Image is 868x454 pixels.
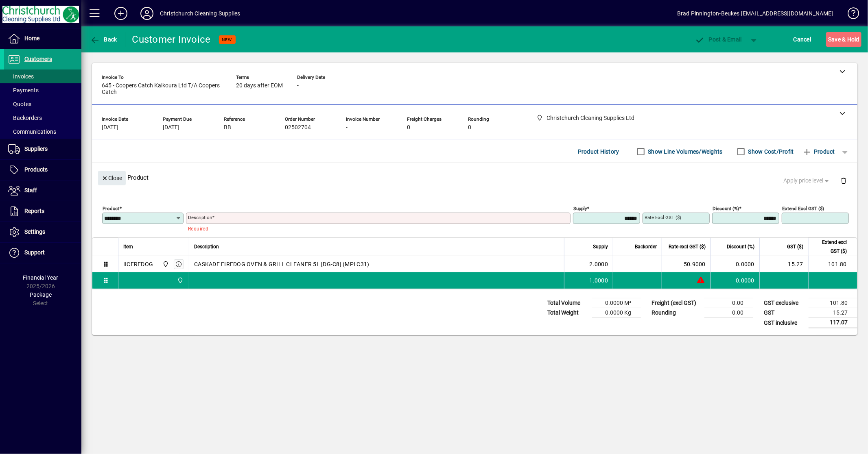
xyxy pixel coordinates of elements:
[24,249,45,256] span: Support
[760,308,809,318] td: GST
[677,7,833,20] div: Brad Pinnington-Beukes [EMAIL_ADDRESS][DOMAIN_NAME]
[647,298,704,308] td: Freight (excl GST)
[4,222,81,242] a: Settings
[102,124,118,131] span: [DATE]
[8,128,56,135] span: Communications
[297,83,299,89] span: -
[575,144,623,159] button: Product History
[8,73,34,80] span: Invoices
[132,33,211,46] div: Customer Invoice
[103,206,119,211] mat-label: Product
[4,28,81,49] a: Home
[709,36,713,43] span: P
[781,174,834,188] button: Apply price level
[760,298,809,308] td: GST exclusive
[4,201,81,222] a: Reports
[647,308,704,318] td: Rounding
[759,256,808,272] td: 15.27
[4,70,81,83] a: Invoices
[809,308,857,318] td: 15.27
[592,298,641,308] td: 0.0000 M³
[194,260,369,268] span: CASKADE FIREDOG OVEN & GRILL CLEANER 5L [DG-C8] (MPI C31)
[809,298,857,308] td: 101.80
[346,124,348,131] span: -
[669,242,706,251] span: Rate excl GST ($)
[407,124,410,131] span: 0
[747,148,794,156] label: Show Cost/Profit
[188,224,564,232] mat-error: Required
[834,177,853,184] app-page-header-button: Delete
[285,124,311,131] span: 02502704
[468,124,471,131] span: 0
[92,163,857,192] div: Product
[704,308,753,318] td: 0.00
[102,83,224,96] span: 645 - Coopers Catch Kaikoura Ltd T/A Coopers Catch
[828,33,859,46] span: ave & Hold
[8,115,42,121] span: Backorders
[24,208,44,214] span: Reports
[543,308,592,318] td: Total Weight
[123,242,133,251] span: Item
[134,6,160,21] button: Profile
[222,37,232,42] span: NEW
[23,274,59,281] span: Financial Year
[24,187,37,193] span: Staff
[4,160,81,180] a: Products
[160,7,240,20] div: Christchurch Cleaning Supplies
[667,260,706,268] div: 50.9000
[645,215,681,220] mat-label: Rate excl GST ($)
[90,36,117,43] span: Back
[224,124,231,131] span: BB
[791,32,813,47] button: Cancel
[794,33,811,46] span: Cancel
[81,32,126,47] app-page-header-button: Back
[8,101,31,107] span: Quotes
[175,276,184,285] span: Christchurch Cleaning Supplies Ltd
[704,298,753,308] td: 0.00
[760,318,809,328] td: GST inclusive
[695,36,742,43] span: ost & Email
[691,32,746,47] button: Post & Email
[108,6,134,21] button: Add
[782,206,824,211] mat-label: Extend excl GST ($)
[713,206,739,211] mat-label: Discount (%)
[842,2,858,28] a: Knowledge Base
[635,242,657,251] span: Backorder
[98,171,126,185] button: Close
[4,97,81,111] a: Quotes
[4,111,81,125] a: Backorders
[101,172,122,185] span: Close
[590,276,608,285] span: 1.0000
[809,318,857,328] td: 117.07
[593,242,608,251] span: Supply
[4,125,81,139] a: Communications
[24,228,45,235] span: Settings
[834,171,853,190] button: Delete
[808,256,857,272] td: 101.80
[88,32,119,47] button: Back
[24,146,48,152] span: Suppliers
[194,242,219,251] span: Description
[711,272,759,289] td: 0.0000
[784,176,831,185] span: Apply price level
[96,174,128,181] app-page-header-button: Close
[543,298,592,308] td: Total Volume
[188,215,212,220] mat-label: Description
[826,32,861,47] button: Save & Hold
[30,291,52,298] span: Package
[578,145,619,158] span: Product History
[711,256,759,272] td: 0.0000
[590,260,608,268] span: 2.0000
[592,308,641,318] td: 0.0000 Kg
[787,242,803,251] span: GST ($)
[4,180,81,201] a: Staff
[160,260,170,269] span: Christchurch Cleaning Supplies Ltd
[573,206,587,211] mat-label: Supply
[236,83,283,89] span: 20 days after EOM
[8,87,39,93] span: Payments
[828,36,831,43] span: S
[24,166,48,173] span: Products
[647,148,723,156] label: Show Line Volumes/Weights
[4,83,81,97] a: Payments
[24,35,39,41] span: Home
